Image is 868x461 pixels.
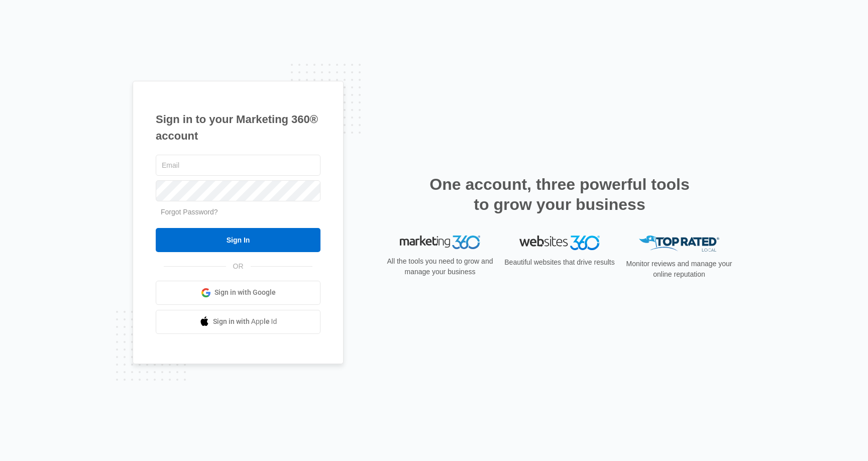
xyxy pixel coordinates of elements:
span: OR [226,261,251,272]
span: Sign in with Google [214,287,276,298]
p: All the tools you need to grow and manage your business [384,256,496,277]
p: Beautiful websites that drive results [503,257,616,268]
input: Sign In [156,228,320,252]
a: Sign in with Google [156,281,320,305]
img: Marketing 360 [400,236,480,250]
input: Email [156,155,320,176]
h2: One account, three powerful tools to grow your business [426,174,693,214]
span: Sign in with Apple Id [213,316,277,327]
img: Websites 360 [519,236,600,250]
p: Monitor reviews and manage your online reputation [623,259,735,280]
h1: Sign in to your Marketing 360® account [156,111,320,144]
a: Sign in with Apple Id [156,310,320,334]
img: Top Rated Local [639,236,719,252]
a: Forgot Password? [161,208,218,216]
